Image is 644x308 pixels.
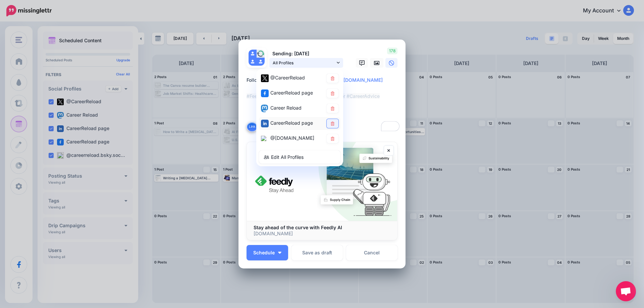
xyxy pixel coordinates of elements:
[261,120,269,127] img: linkedin-square.png
[257,50,265,58] img: 294325650_939078050313248_9003369330653232731_n-bsa128223.jpg
[261,136,266,141] img: bluesky-square.png
[261,89,269,97] img: facebook-square.png
[270,120,313,126] span: CareerReload page
[270,105,302,111] span: Career Reload
[249,50,257,58] img: user_default_image.png
[273,59,335,66] span: All Profiles
[278,252,281,254] img: arrow-down-white.png
[270,90,313,96] span: CareerReload page
[247,76,401,132] textarea: To enrich screen reader interactions, please activate Accessibility in Grammarly extension settings
[269,58,343,68] a: All Profiles
[249,58,257,66] img: user_default_image.png
[387,48,397,54] span: 178
[247,76,401,116] div: Follow us on Feedly:
[253,250,275,255] span: Schedule
[261,74,269,82] img: twitter-square.png
[269,50,343,58] p: Sending: [DATE]
[261,105,268,112] img: mastodon-square.png
[346,245,397,260] a: Cancel
[254,225,342,230] b: Stay ahead of the curve with Feedly AI
[270,135,314,141] span: @[DOMAIN_NAME]
[247,245,288,260] button: Schedule
[257,58,265,66] img: user_default_image.png
[270,75,305,80] span: @CareerReload
[254,231,390,237] p: [DOMAIN_NAME]
[247,142,397,221] img: Stay ahead of the curve with Feedly AI
[247,122,258,132] button: Link
[291,245,343,260] button: Save as draft
[259,150,340,164] a: Edit All Profiles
